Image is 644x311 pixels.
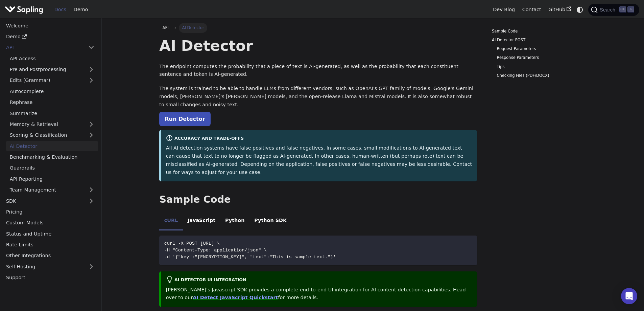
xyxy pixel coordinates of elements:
[2,273,98,283] a: Support
[6,174,98,184] a: API Reporting
[588,4,639,16] button: Search (Ctrl+K)
[164,241,220,246] span: curl -X POST [URL] \
[2,218,98,228] a: Custom Models
[249,212,292,231] li: Python SDK
[598,7,619,13] span: Search
[70,4,92,15] a: Demo
[6,108,98,118] a: Summarize
[627,6,634,13] kbd: K
[6,97,98,107] a: Rephrase
[164,254,336,260] span: -d '{"key":"[ENCRYPTION_KEY]", "text":"This is sample text."}'
[545,4,575,15] a: GitHub
[489,4,518,15] a: Dev Blog
[166,286,472,302] p: [PERSON_NAME]'s Javascript SDK provides a complete end-to-end UI integration for AI content detec...
[6,163,98,173] a: Guardrails
[85,43,98,52] button: Collapse sidebar category 'API'
[2,21,98,30] a: Welcome
[159,112,210,126] a: Run Detector
[159,85,477,109] p: The system is trained to be able to handle LLMs from different vendors, such as OpenAI's GPT fami...
[6,86,98,96] a: Autocomplete
[6,185,98,195] a: Team Management
[2,207,98,217] a: Pricing
[6,53,98,63] a: API Access
[163,25,169,30] span: API
[6,75,98,85] a: Edits (Grammar)
[51,4,70,15] a: Docs
[159,63,477,79] p: The endpoint computes the probability that a piece of text is AI-generated, as well as the probab...
[497,46,581,52] a: Request Parameters
[2,43,85,52] a: API
[5,5,43,15] img: Sapling.ai
[159,23,477,32] nav: Breadcrumbs
[492,37,583,43] a: AI Detector POST
[575,5,585,15] button: Switch between dark and light mode (currently system mode)
[6,130,98,140] a: Scoring & Classification
[2,240,98,250] a: Rate Limits
[2,251,98,261] a: Other Integrations
[2,196,85,206] a: SDK
[220,212,249,231] li: Python
[6,141,98,151] a: AI Detector
[193,295,278,300] a: AI Detect JavaScript Quickstart
[159,37,477,55] h1: AI Detector
[2,262,98,271] a: Self-Hosting
[6,119,98,129] a: Memory & Retrieval
[166,144,472,176] p: All AI detection systems have false positives and false negatives. In some cases, small modificat...
[621,288,637,304] div: Open Intercom Messenger
[492,28,583,35] a: Sample Code
[2,229,98,239] a: Status and Uptime
[497,64,581,70] a: Tips
[85,196,98,206] button: Expand sidebar category 'SDK'
[183,212,220,231] li: JavaScript
[166,135,472,143] div: Accuracy and Trade-offs
[519,4,545,15] a: Contact
[5,5,46,15] a: Sapling.ai
[2,32,98,42] a: Demo
[497,54,581,61] a: Response Parameters
[6,152,98,162] a: Benchmarking & Evaluation
[6,65,98,74] a: Pre and Postprocessing
[179,23,207,32] span: AI Detector
[497,72,581,79] a: Checking Files (PDF/DOCX)
[159,212,183,231] li: cURL
[164,248,267,253] span: -H "Content-Type: application/json" \
[159,23,172,32] a: API
[159,194,477,206] h2: Sample Code
[166,276,472,284] div: AI Detector UI integration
